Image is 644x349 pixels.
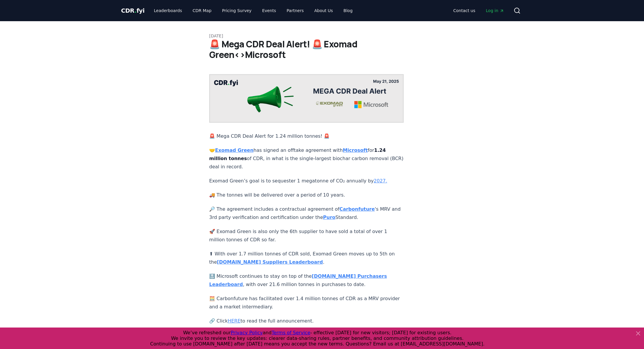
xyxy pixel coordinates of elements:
span: CDR fyi [121,7,145,14]
a: About Us [310,5,338,16]
a: Leaderboards [149,5,187,16]
nav: Main [149,5,357,16]
p: [DATE] [209,33,435,39]
a: Carbonfuture [339,206,375,212]
a: Microsoft [343,147,368,153]
p: 🔝 Microsoft continues to stay on top of the , with over 21.6 million tonnes in purchases to date. [209,272,404,289]
a: CDR.fyi [121,6,145,15]
p: 🧮 Carbonfuture has facilitated over 1.4 million tonnes of CDR as a MRV provider and a market inte... [209,295,404,311]
p: 🔎 The agreement includes a contractual agreement of 's MRV and 3rd party verification and certifi... [209,205,404,222]
p: Exomad Green’s goal is to sequester 1 megatonne of CO₂ annually by [209,177,404,185]
a: Events [257,5,281,16]
a: Partners [282,5,308,16]
img: blog post image [209,74,404,123]
a: CDR Map [188,5,216,16]
p: 🔗 Click to read the full announcement. [209,317,404,325]
p: 🚨 Mega CDR Deal Alert for 1.24 million tonnes! 🚨 [209,132,404,140]
h1: 🚨 Mega CDR Deal Alert! 🚨 Exomad Green<>Microsoft [209,39,435,60]
a: Exomad Green [215,147,254,153]
a: [DOMAIN_NAME] Suppliers Leaderboard [217,259,323,265]
span: Log in [486,8,504,14]
p: 🚀 Exomad Green is also only the 6th supplier to have sold a total of over 1 million tonnes of CDR... [209,227,404,244]
a: Contact us [449,5,480,16]
p: 🚚 The tonnes will be delivered over a period of 10 years. [209,191,404,199]
a: Log in [481,5,509,16]
p: ⬆ With over 1.7 million tonnes of CDR sold, Exomad Green moves up to 5th on the . [209,250,404,266]
a: HERE [228,318,240,324]
a: 2027. [374,178,387,184]
span: . [135,7,137,14]
a: Puro [323,215,336,220]
a: Blog [339,5,357,16]
p: 🤝 has signed an offtake agreement with for of CDR, in what is the single-largest biochar carbon r... [209,146,404,171]
a: Pricing Survey [217,5,256,16]
nav: Main [449,5,509,16]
